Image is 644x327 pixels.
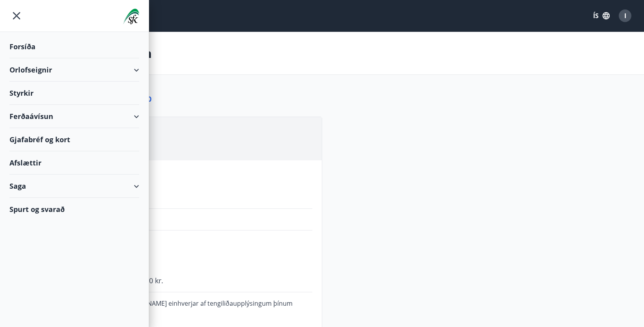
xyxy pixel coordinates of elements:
[9,175,139,198] div: Saga
[9,151,139,175] div: Afslættir
[9,128,139,151] div: Gjafabréf og kort
[9,105,139,128] div: Ferðaávísun
[9,58,139,82] div: Orlofseignir
[123,9,139,24] img: union_logo
[9,198,139,221] div: Spurt og svarað
[616,6,635,25] button: I
[9,9,24,23] button: menu
[624,11,626,20] span: I
[9,82,139,105] div: Styrkir
[589,9,614,23] button: ÍS
[135,276,163,285] span: 6.000 kr.
[58,299,293,317] span: Þú getur ekki klárað [PERSON_NAME] einhverjar af tengiliðaupplýsingum þínum (netfang, símanúmer) ...
[9,35,139,58] div: Forsíða
[58,126,322,140] h3: Þverlág 11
